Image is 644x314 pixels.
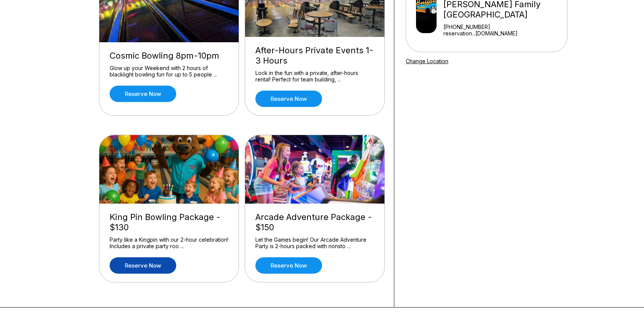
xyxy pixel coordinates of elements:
[110,65,228,78] div: Glow up your Weekend with 2 hours of blacklight bowling fun for up to 5 people ...
[255,236,374,250] div: Let the Games begin! Our Arcade Adventure Party is 2-hours packed with nonsto ...
[110,212,228,233] div: King Pin Bowling Package - $130
[406,58,448,64] a: Change Location
[255,70,374,83] div: Lock in the fun with a private, after-hours rental! Perfect for team building, ...
[255,257,322,274] a: Reserve now
[443,24,564,30] div: [PHONE_NUMBER]
[255,91,322,107] a: Reserve now
[110,51,228,61] div: Cosmic Bowling 8pm-10pm
[110,257,176,274] a: Reserve now
[110,236,228,250] div: Party like a Kingpin with our 2-hour celebration! Includes a private party roo ...
[245,135,385,204] img: Arcade Adventure Package - $150
[255,212,374,233] div: Arcade Adventure Package - $150
[443,30,564,37] a: reservation...[DOMAIN_NAME]
[99,135,239,204] img: King Pin Bowling Package - $130
[255,45,374,66] div: After-Hours Private Events 1-3 Hours
[110,86,176,102] a: Reserve now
